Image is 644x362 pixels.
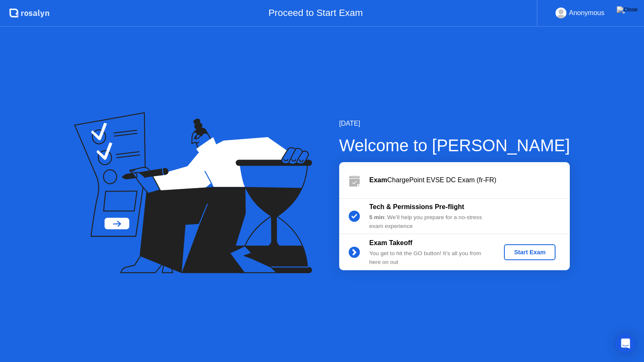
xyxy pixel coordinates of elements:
b: Exam [369,176,387,184]
div: Anonymous [569,8,605,18]
div: You get to hit the GO button! It’s all you from here on out [369,249,490,266]
div: : We’ll help you prepare for a no-stress exam experience [369,213,490,230]
div: Welcome to [PERSON_NAME] [339,133,570,158]
b: Exam Takeoff [369,239,413,246]
b: Tech & Permissions Pre-flight [369,203,464,210]
img: Close [617,6,638,13]
div: [DATE] [339,119,570,129]
div: Open Intercom Messenger [615,334,636,354]
button: Start Exam [504,244,556,260]
div: ChargePoint EVSE DC Exam (fr-FR) [369,175,570,185]
b: 5 min [369,214,384,220]
div: Start Exam [507,249,552,256]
